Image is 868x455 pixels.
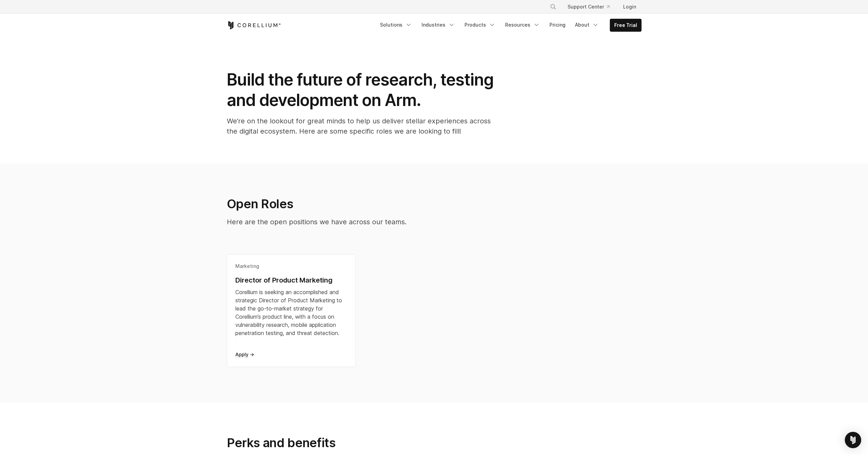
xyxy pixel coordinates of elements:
a: Support Center [562,1,615,13]
a: Solutions [376,19,416,31]
div: Navigation Menu [542,1,642,13]
div: Marketing [235,263,348,270]
button: Search [547,1,559,13]
h2: Perks and benefits [227,435,427,450]
a: About [571,19,603,31]
a: Pricing [545,19,570,31]
div: Corellium is seeking an accomplished and strategic Director of Product Marketing to lead the go-t... [235,288,348,337]
h2: Open Roles [227,196,534,211]
a: Corellium Home [227,21,281,29]
a: Industries [417,19,459,31]
p: We’re on the lookout for great minds to help us deliver stellar experiences across the digital ec... [227,116,500,136]
div: Director of Product Marketing [235,275,348,285]
a: Login [618,1,642,13]
a: MarketingDirector of Product MarketingCorellium is seeking an accomplished and strategic Director... [227,254,356,367]
div: Open Intercom Messenger [845,432,861,448]
h1: Build the future of research, testing and development on Arm. [227,70,500,110]
a: Resources [501,19,544,31]
a: Free Trial [610,19,641,31]
p: Here are the open positions we have across our teams. [227,217,534,227]
div: Navigation Menu [376,19,642,32]
a: Products [460,19,500,31]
